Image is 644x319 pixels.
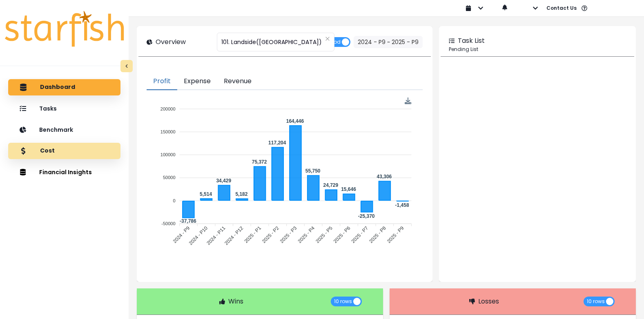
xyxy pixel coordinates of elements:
[449,46,626,53] p: Pending List
[8,122,120,138] button: Benchmark
[297,225,316,244] tspan: 2025 - P4
[354,36,423,48] button: 2024 - P9 ~ 2025 - P9
[221,33,322,51] span: 101. Landside([GEOGRAPHIC_DATA])
[160,129,176,134] tspan: 150000
[177,73,217,90] button: Expense
[478,297,499,306] p: Losses
[350,225,370,244] tspan: 2025 - P7
[243,225,263,244] tspan: 2025 - P1
[172,225,191,244] tspan: 2024 - P9
[228,297,243,306] p: Wins
[217,73,258,90] button: Revenue
[261,225,281,244] tspan: 2025 - P2
[279,225,298,244] tspan: 2025 - P3
[39,105,57,112] p: Tasks
[325,36,330,41] svg: close
[315,225,334,244] tspan: 2025 - P5
[8,79,120,95] button: Dashboard
[8,164,120,180] button: Financial Insights
[333,225,352,244] tspan: 2025 - P6
[334,297,352,306] span: 10 rows
[173,198,176,203] tspan: 0
[147,73,177,90] button: Profit
[458,36,485,46] p: Task List
[368,225,388,244] tspan: 2025 - P8
[160,152,176,157] tspan: 100000
[40,84,75,91] p: Dashboard
[8,143,120,159] button: Cost
[163,175,176,180] tspan: 50000
[325,35,330,43] button: Clear
[224,225,245,246] tspan: 2024 - P12
[8,100,120,117] button: Tasks
[156,37,186,47] p: Overview
[160,106,176,111] tspan: 200000
[40,147,55,155] p: Cost
[39,126,73,133] p: Benchmark
[587,297,605,306] span: 10 rows
[206,225,227,246] tspan: 2024 - P11
[386,225,406,244] tspan: 2025 - P9
[405,97,412,104] img: Download Profit
[162,221,176,226] tspan: -50000
[188,225,209,246] tspan: 2024 - P10
[405,97,412,104] div: Menu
